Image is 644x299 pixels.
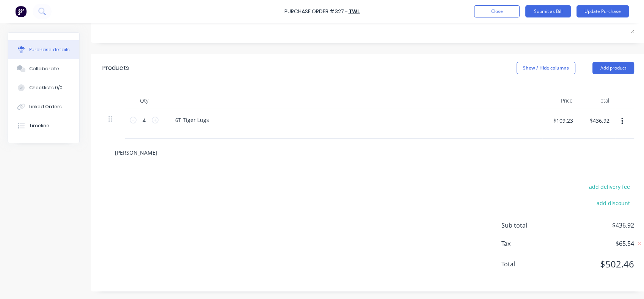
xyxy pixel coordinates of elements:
button: Show / Hide columns [517,62,575,74]
span: $502.46 [558,257,634,271]
div: Products [102,63,129,73]
div: Qty [125,93,163,108]
div: Purchase Order #327 - [284,8,348,16]
span: Sub total [501,221,558,230]
a: TWL [349,8,360,15]
button: Submit as Bill [525,5,571,17]
button: Add product [592,62,634,74]
button: Update Purchase [576,5,629,17]
div: 6T Tiger Lugs [169,114,215,125]
span: $65.54 [558,239,634,248]
img: Factory [15,6,27,17]
div: Timeline [29,122,49,129]
button: Timeline [8,116,79,135]
input: Start typing to add a product... [115,145,266,160]
div: Collaborate [29,65,59,72]
button: Close [474,5,520,17]
button: add delivery fee [584,182,634,191]
button: Checklists 0/0 [8,78,79,97]
button: add discount [592,198,634,208]
span: Tax [501,239,558,248]
div: Purchase details [29,46,70,53]
button: Purchase details [8,40,79,59]
span: Total [501,259,558,269]
div: Price [542,93,579,108]
span: $436.92 [558,221,634,230]
div: Linked Orders [29,103,62,110]
div: Checklists 0/0 [29,84,63,91]
div: Total [579,93,615,108]
button: Collaborate [8,59,79,78]
button: Linked Orders [8,97,79,116]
